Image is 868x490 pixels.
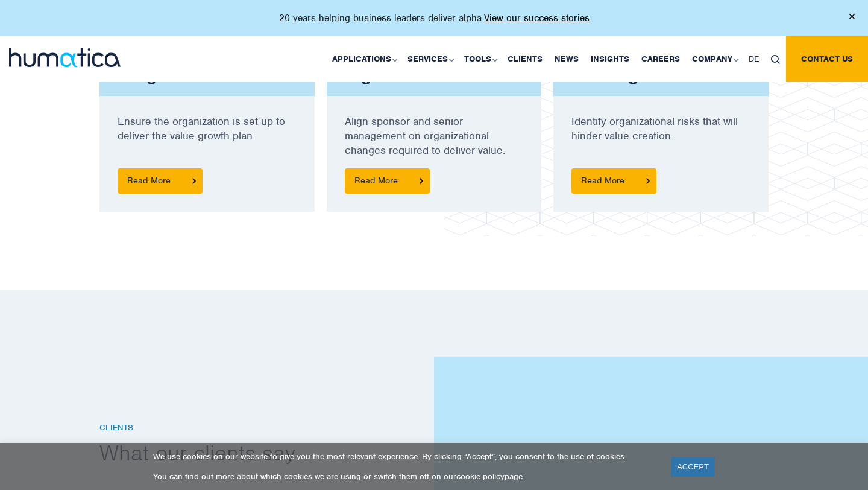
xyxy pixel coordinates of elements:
[502,36,549,82] a: Clients
[635,36,686,82] a: Careers
[484,12,590,24] a: View our success stories
[118,168,203,194] span: Read More
[279,12,590,24] p: 20 years helping business leaders deliver alpha.
[345,114,524,168] p: Align sponsor and senior management on organizational changes required to deliver value.
[456,471,505,482] a: cookie policy
[99,423,769,433] h6: CLIENTS
[686,36,743,82] a: Company
[326,36,401,82] a: Applications
[786,36,868,82] a: Contact us
[671,457,715,477] a: ACCEPT
[571,114,750,168] p: Identify organizational risks that will hinder value creation.
[420,178,423,183] img: arrowicon
[646,178,650,183] img: arrowicon
[401,36,458,82] a: Services
[192,178,196,183] img: arrowicon
[458,36,502,82] a: Tools
[345,168,430,194] span: Read More
[743,36,765,82] a: DE
[549,36,585,82] a: News
[749,54,759,64] span: DE
[118,114,297,168] p: Ensure the organization is set up to deliver the value growth plan.
[771,55,780,64] img: search_icon
[9,48,121,67] img: logo
[153,471,656,482] p: You can find out more about which cookies we are using or switch them off on our page.
[99,439,769,467] h2: What our clients say
[153,451,656,462] p: We use cookies on our website to give you the most relevant experience. By clicking “Accept”, you...
[585,36,635,82] a: Insights
[571,168,656,194] span: Read More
